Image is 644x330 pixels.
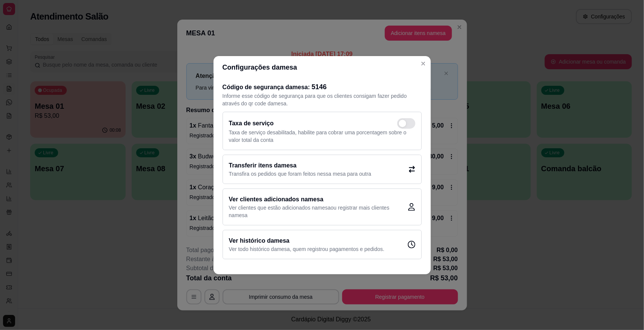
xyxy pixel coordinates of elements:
h2: Ver histórico da mesa [229,236,384,245]
p: Ver todo histórico da mesa , quem registrou pagamentos e pedidos. [229,245,384,253]
button: Close [417,58,429,70]
p: Informe esse código de segurança para que os clientes consigam fazer pedido através do qr code da... [223,92,422,107]
h2: Taxa de serviço [229,119,274,128]
header: Configurações da mesa [214,56,431,79]
h2: Código de segurança da mesa : [223,82,422,92]
p: Ver clientes que estão adicionados na mesa ou registrar mais clientes na mesa [229,204,408,219]
h2: Transferir itens da mesa [229,161,372,170]
p: Taxa de serviço desabilitada, habilite para cobrar uma porcentagem sobre o valor total da conta [229,129,415,144]
p: Transfira os pedidos que foram feitos nessa mesa para outra [229,170,372,178]
h2: Ver clientes adicionados na mesa [229,195,408,204]
span: 5146 [312,83,327,91]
